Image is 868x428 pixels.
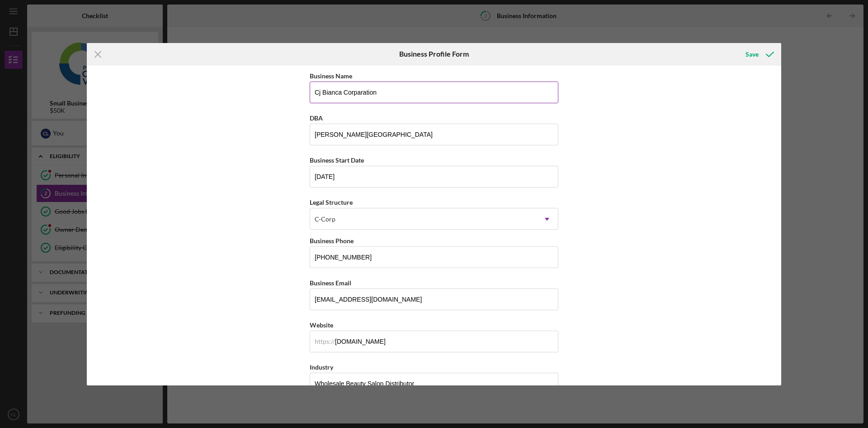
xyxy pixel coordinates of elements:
h6: Business Profile Form [399,50,469,58]
label: Business Name [310,72,352,80]
label: Industry [310,363,333,371]
div: https:// [315,338,335,345]
label: Website [310,321,333,329]
label: Business Email [310,279,351,287]
div: Save [745,45,759,63]
button: Save [736,45,781,63]
label: Business Start Date [310,156,364,164]
label: Business Phone [310,237,354,245]
label: DBA [310,114,323,122]
div: C-Corp [315,216,335,223]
